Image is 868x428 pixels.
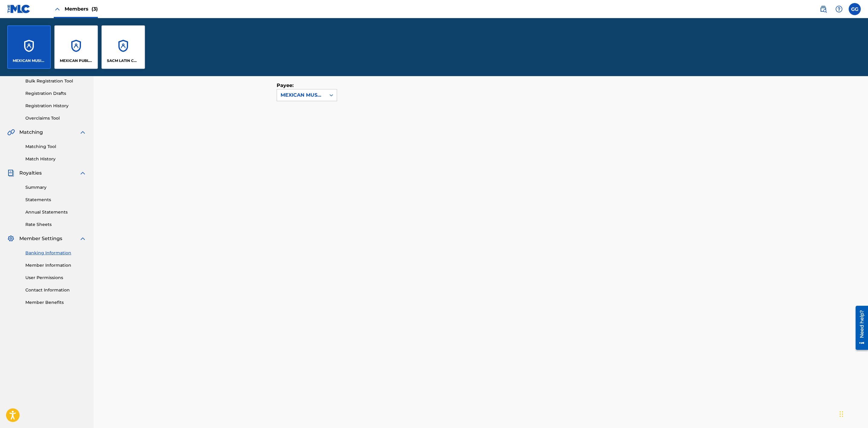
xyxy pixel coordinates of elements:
span: Members [65,5,98,12]
a: Registration History [25,103,86,109]
span: (3) [92,6,98,12]
a: Member Information [25,262,86,269]
a: User Permissions [25,275,86,281]
a: Summary [25,184,86,191]
iframe: Resource Center [851,303,868,352]
img: expand [79,235,86,242]
img: Matching [7,129,15,136]
img: Member Settings [7,235,14,242]
span: Member Settings [19,235,62,242]
img: Close [54,5,61,13]
a: Bulk Registration Tool [25,78,86,84]
div: Widget de chat [838,399,868,428]
a: Matching Tool [25,143,86,150]
a: AccountsMEXICAN PUBLISHING [54,25,98,69]
a: AccountsMEXICAN MUSIC COPYRIGHT INC [7,25,51,69]
a: Match History [25,156,86,162]
div: MEXICAN MUSIC COPYRIGHT INC [281,92,322,99]
img: help [835,5,843,13]
p: MEXICAN MUSIC COPYRIGHT INC [13,58,46,63]
iframe: Chat Widget [838,399,868,428]
img: expand [79,129,86,136]
span: Matching [19,129,43,136]
p: MEXICAN PUBLISHING [60,58,93,63]
a: Contact Information [25,287,86,293]
label: Payee: [277,82,307,89]
a: Registration Drafts [25,90,86,97]
img: Royalties [7,169,14,177]
p: SACM LATIN COPYRIGHT INC [107,58,140,63]
div: User Menu [849,3,861,15]
div: Arrastrar [840,405,843,423]
a: AccountsSACM LATIN COPYRIGHT INC [101,25,145,69]
a: Statements [25,197,86,203]
img: expand [79,169,86,177]
img: search [820,5,827,13]
span: Royalties [19,169,42,177]
a: Overclaims Tool [25,115,86,121]
img: MLC Logo [7,5,31,13]
a: Banking Information [25,250,86,256]
a: Annual Statements [25,209,86,215]
a: Member Benefits [25,299,86,306]
a: Rate Sheets [25,221,86,228]
a: Public Search [817,3,829,15]
div: Help [833,3,845,15]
